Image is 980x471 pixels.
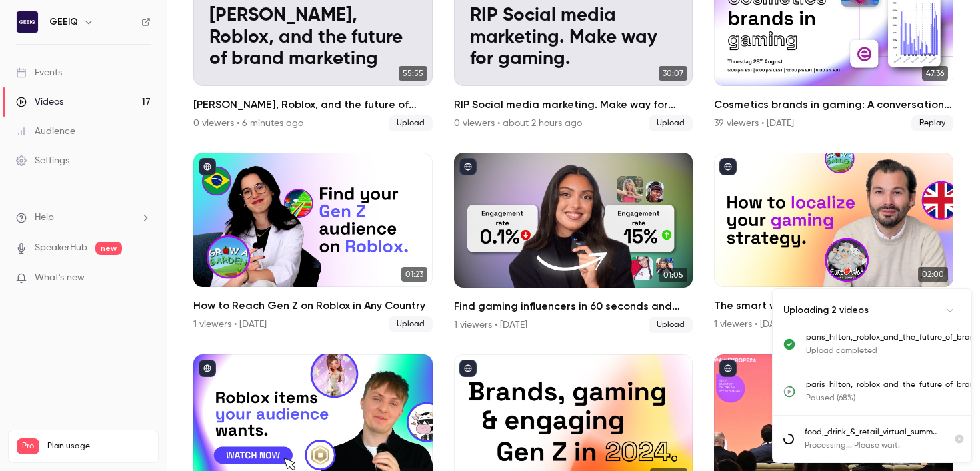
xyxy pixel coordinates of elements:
h2: How to Reach Gen Z on Roblox in Any Country [193,298,433,314]
span: Upload [649,317,693,333]
span: 47:36 [922,66,948,81]
h6: GEEIQ [49,15,78,29]
h2: [PERSON_NAME], Roblox, and the future of brand marketing [193,97,433,113]
div: Settings [16,154,69,167]
button: published [199,360,216,377]
span: Upload [389,115,433,131]
span: 01:23 [401,267,427,282]
span: Replay [911,115,953,131]
div: Events [16,66,62,79]
ul: Uploads list [773,332,971,462]
span: What's new [35,271,85,285]
a: SpeakerHub [35,241,87,255]
h2: The smart way marketers localize their gaming strategy for Roblox [714,298,953,314]
span: Help [35,211,54,225]
li: How to Reach Gen Z on Roblox in Any Country [193,153,433,333]
p: [PERSON_NAME], Roblox, and the future of brand marketing [209,5,416,69]
li: help-dropdown-opener [16,211,151,225]
span: Pro [17,438,39,454]
a: 01:05Find gaming influencers in 60 seconds and reach a billion-dollar audience1 viewers • [DATE]U... [454,153,693,333]
button: Cancel upload [949,428,970,450]
h2: Find gaming influencers in 60 seconds and reach a billion-dollar audience [454,298,693,314]
div: Audience [16,125,75,138]
a: 02:00The smart way marketers localize their gaming strategy for Roblox1 viewers • [DATE]Upload [714,153,953,333]
span: 01:05 [659,268,687,282]
span: Upload [389,316,433,332]
span: 02:00 [918,267,948,282]
div: 1 viewers • [DATE] [193,318,267,331]
button: published [719,158,737,175]
h2: Cosmetics brands in gaming: A conversation with essence cosmetics [714,97,953,113]
a: 01:23How to Reach Gen Z on Roblox in Any Country1 viewers • [DATE]Upload [193,153,433,333]
p: RIP Social media marketing. Make way for gaming. [470,5,677,69]
div: 0 viewers • 6 minutes ago [193,117,303,130]
h2: RIP Social media marketing. Make way for gaming. [454,97,693,113]
button: published [199,158,216,175]
li: Find gaming influencers in 60 seconds and reach a billion-dollar audience [454,153,693,333]
span: 30:07 [659,66,687,81]
button: published [719,360,737,377]
p: Processing... Please wait. [805,440,938,452]
span: new [95,242,122,255]
p: food,_drink_&_retail_virtual_summit (1440p) [805,426,938,438]
div: 1 viewers • [DATE] [714,318,787,331]
span: Plan usage [47,441,150,452]
button: published [459,360,477,377]
div: 1 viewers • [DATE] [454,318,527,332]
div: 0 viewers • about 2 hours ago [454,117,582,130]
button: published [459,158,477,175]
span: 55:55 [399,66,427,81]
div: Videos [16,95,63,109]
div: 39 viewers • [DATE] [714,117,794,130]
button: Collapse uploads list [939,300,961,321]
li: The smart way marketers localize their gaming strategy for Roblox [714,153,953,333]
img: GEEIQ [17,11,38,33]
span: Upload [649,115,693,131]
p: Uploading 2 videos [783,304,869,317]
